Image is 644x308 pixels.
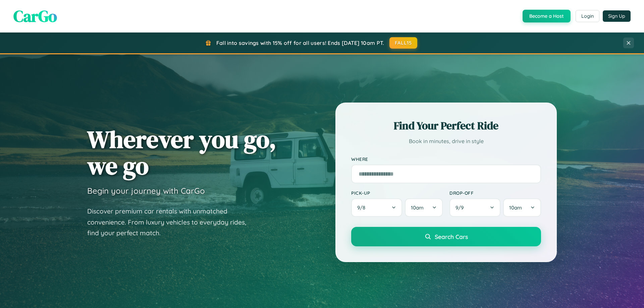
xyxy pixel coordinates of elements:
[449,198,500,217] button: 9/9
[411,204,424,211] span: 10am
[523,10,571,22] button: Become a Host
[216,40,384,46] span: Fall into savings with 15% off for all users! Ends [DATE] 10am PT.
[351,156,541,162] label: Where
[449,190,541,196] label: Drop-off
[455,204,467,211] span: 9 / 9
[87,206,255,239] p: Discover premium car rentals with unmatched convenience. From luxury vehicles to everyday rides, ...
[509,204,522,211] span: 10am
[351,190,443,196] label: Pick-up
[351,227,541,246] button: Search Cars
[13,5,57,27] span: CarGo
[87,186,205,196] h3: Begin your journey with CarGo
[389,37,418,49] button: FALL15
[405,198,443,217] button: 10am
[357,204,369,211] span: 9 / 8
[603,10,631,22] button: Sign Up
[576,10,599,22] button: Login
[435,233,468,240] span: Search Cars
[503,198,541,217] button: 10am
[351,198,402,217] button: 9/8
[351,136,541,146] p: Book in minutes, drive in style
[351,118,541,133] h2: Find Your Perfect Ride
[87,126,276,179] h1: Wherever you go, we go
